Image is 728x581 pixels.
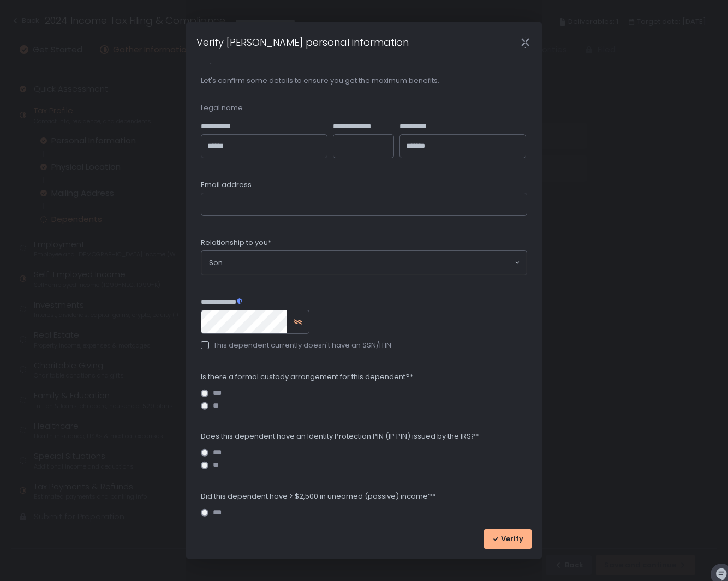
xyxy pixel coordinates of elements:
span: Verify [501,534,523,544]
span: Does this dependent have an Identity Protection PIN (IP PIN) issued by the IRS?* [201,432,479,441]
button: Verify [484,529,532,549]
div: Close [508,36,542,49]
span: Relationship to you* [201,238,271,248]
span: Let's confirm some details to ensure you get the maximum benefits. [201,76,527,86]
div: Legal name [201,103,527,113]
span: Is there a formal custody arrangement for this dependent?* [201,372,413,382]
span: Email address [201,180,252,190]
input: Search for option [223,257,514,268]
span: Did this dependent have > $2,500 in unearned (passive) income?* [201,492,435,501]
div: Search for option [201,251,527,275]
span: Son [209,257,223,268]
h1: Verify [PERSON_NAME] personal information [196,35,409,50]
